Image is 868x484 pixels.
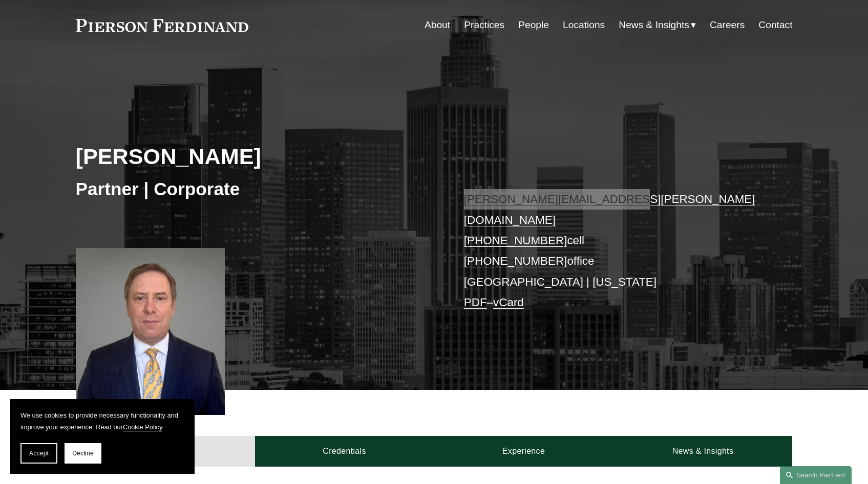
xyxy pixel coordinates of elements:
[780,466,852,484] a: Search this site
[619,16,689,34] span: News & Insights
[123,423,162,431] a: Cookie Policy
[76,143,434,170] h2: [PERSON_NAME]
[619,15,696,35] a: folder dropdown
[464,255,567,267] a: [PHONE_NUMBER]
[464,15,504,35] a: Practices
[434,436,613,467] a: Experience
[710,15,745,35] a: Careers
[563,15,605,35] a: Locations
[425,15,450,35] a: About
[464,189,763,313] p: cell office [GEOGRAPHIC_DATA] | [US_STATE] –
[20,443,57,464] button: Accept
[464,296,487,309] a: PDF
[72,450,94,457] span: Decline
[255,436,434,467] a: Credentials
[20,409,184,433] p: We use cookies to provide necessary functionality and improve your experience. Read our .
[65,443,101,464] button: Decline
[10,399,195,474] section: Cookie banner
[29,450,49,457] span: Accept
[76,178,434,200] h3: Partner | Corporate
[464,193,755,226] a: [PERSON_NAME][EMAIL_ADDRESS][PERSON_NAME][DOMAIN_NAME]
[493,296,524,309] a: vCard
[758,15,792,35] a: Contact
[613,436,792,467] a: News & Insights
[518,15,549,35] a: People
[464,234,567,247] a: [PHONE_NUMBER]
